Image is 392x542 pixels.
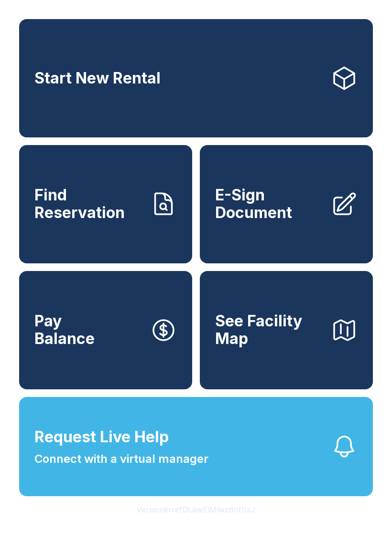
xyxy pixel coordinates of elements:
span: Pay Balance [34,313,95,347]
span: See Facility Map [215,313,323,347]
span: Connect with a virtual manager [34,450,208,468]
span: Start New Rental [34,70,161,87]
a: E-Sign Document [200,145,373,263]
button: See Facility Map [200,271,373,389]
span: Request Live Help [34,426,169,448]
span: Find Reservation [34,187,142,221]
a: Find Reservation [19,145,192,263]
button: VersionkrrefDLawElMlwz8nfSsJ [129,496,263,523]
a: Start New Rental [19,19,373,137]
button: Request Live HelpConnect with a virtual manager [19,397,373,496]
button: PayBalance [19,271,192,389]
span: E-Sign Document [215,187,323,221]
